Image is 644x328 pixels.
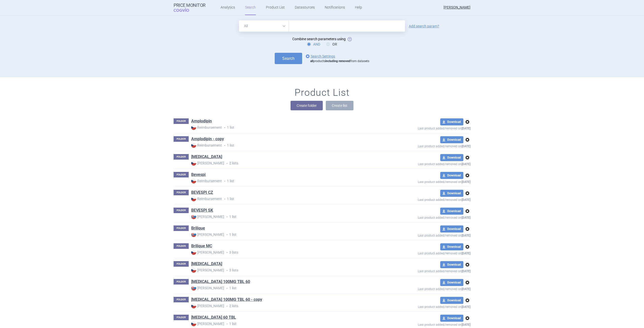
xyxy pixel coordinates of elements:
[224,250,229,255] i: •
[224,286,229,291] i: •
[191,286,381,291] p: 1 list
[326,101,353,110] button: Create list
[191,190,213,195] a: BEVESPI CZ
[440,190,463,197] button: Download
[174,3,206,12] a: Price MonitorCOGVIO
[191,261,222,267] a: [MEDICAL_DATA]
[191,321,196,326] img: CZ
[381,161,470,166] p: Last product added/removed on
[191,321,224,326] strong: [PERSON_NAME]
[174,136,189,142] p: FOLDER
[462,180,470,184] strong: [DATE]
[310,59,369,63] div: products from datasets
[222,197,227,202] i: •
[462,287,470,291] strong: [DATE]
[191,268,381,273] p: 3 lists
[440,261,463,268] button: Download
[381,268,470,273] p: Last product added/removed on
[191,250,224,255] strong: [PERSON_NAME]
[440,118,463,125] button: Download
[440,243,463,250] button: Download
[295,87,349,99] h1: Product List
[381,232,470,237] p: Last product added/removed on
[191,178,381,184] p: 1 list
[224,214,229,219] i: •
[381,286,470,291] p: Last product added/removed on
[191,286,224,291] strong: [PERSON_NAME]
[191,243,212,250] h1: Brilique MC
[381,215,470,219] p: Last product added/removed on
[224,304,229,309] i: •
[191,279,250,285] a: [MEDICAL_DATA] 100MG TBL 60
[191,315,236,321] h1: CALQUENCE 60 TBL
[222,143,227,148] i: •
[191,232,381,237] p: 1 list
[191,190,213,196] h1: BEVESPI CZ
[191,125,222,130] strong: Reimbursement
[462,269,470,273] strong: [DATE]
[191,172,206,178] h1: Bevespi
[191,315,236,320] a: [MEDICAL_DATA] 60 TBL
[191,136,224,143] h1: Amplodipin - copy
[191,143,222,148] strong: Reimbursement
[191,161,224,166] strong: [PERSON_NAME]
[191,268,224,273] strong: [PERSON_NAME]
[224,321,229,326] i: •
[191,297,262,303] h1: CALQUENCE 100MG TBL 60 - copy
[409,24,439,28] a: Add search param?
[305,53,335,59] a: Search Settings
[224,161,229,166] i: •
[191,297,262,302] a: [MEDICAL_DATA] 100MG TBL 60 - copy
[191,118,212,125] h1: Amplodipin
[191,286,196,291] img: SK
[174,3,206,8] strong: Price Monitor
[307,42,320,47] label: AND
[191,196,196,201] img: CZ
[292,37,346,41] span: Combine search parameters using
[191,125,381,130] p: 1 list
[381,322,470,326] p: Last product added/removed on
[191,161,381,166] p: 2 lists
[191,143,196,148] img: CZ
[191,268,196,273] img: CZ
[310,59,313,63] strong: all
[174,154,189,160] p: FOLDER
[381,179,470,184] p: Last product added/removed on
[191,143,381,148] p: 1 list
[462,127,470,130] strong: [DATE]
[440,315,463,322] button: Download
[440,225,463,232] button: Download
[191,172,206,177] a: Bevespi
[222,179,227,184] i: •
[440,154,463,161] button: Download
[174,172,189,177] p: FOLDER
[174,118,189,124] p: FOLDER
[191,250,381,255] p: 3 lists
[462,305,470,309] strong: [DATE]
[191,208,213,213] a: BEVESPI SK
[191,250,196,255] img: CZ
[191,196,381,202] p: 1 list
[275,53,302,64] button: Search
[191,225,205,232] h1: Brilique
[174,208,189,213] p: FOLDER
[191,321,381,326] p: 1 list
[381,304,470,309] p: Last product added/removed on
[191,214,196,219] img: SK
[191,196,222,201] strong: Reimbursement
[191,118,212,124] a: Amplodipin
[191,136,224,142] a: Amplodipin - copy
[224,232,229,237] i: •
[462,234,470,237] strong: [DATE]
[174,315,189,320] p: FOLDER
[191,232,224,237] strong: [PERSON_NAME]
[462,162,470,166] strong: [DATE]
[462,252,470,255] strong: [DATE]
[191,208,213,214] h1: BEVESPI SK
[191,225,205,231] a: Brilique
[191,178,196,183] img: CZ
[174,261,189,267] p: FOLDER
[174,279,189,285] p: FOLDER
[462,323,470,326] strong: [DATE]
[191,154,222,160] a: [MEDICAL_DATA]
